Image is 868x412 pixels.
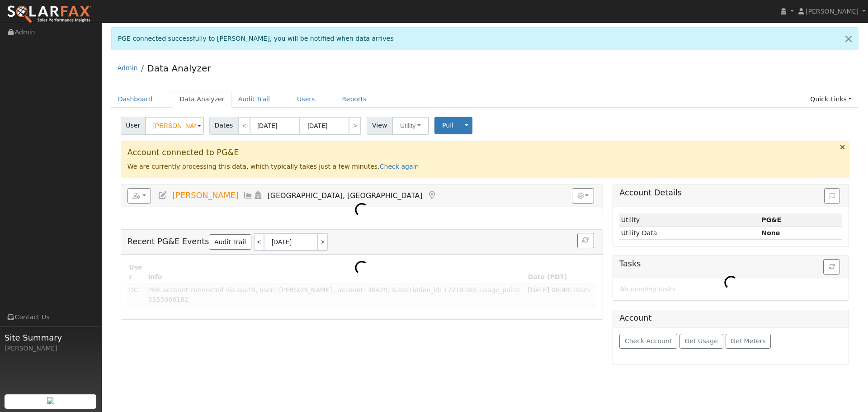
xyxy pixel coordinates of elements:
[127,148,843,157] h3: Account connected to PG&E
[625,337,672,345] span: Check Account
[824,188,840,204] button: Issue History
[111,91,160,108] a: Dashboard
[619,313,651,322] h5: Account
[442,122,453,129] span: Pull
[243,191,253,200] a: Multi-Series Graph
[823,259,840,275] button: Refresh
[619,213,760,227] td: Utility
[173,91,231,108] a: Data Analyzer
[679,334,723,349] button: Get Usage
[619,334,677,349] button: Check Account
[806,8,859,15] span: [PERSON_NAME]
[238,117,250,135] a: <
[254,233,264,251] a: <
[726,334,771,349] button: Get Meters
[47,397,54,404] img: retrieve
[147,63,211,74] a: Data Analyzer
[380,163,419,170] a: Check again
[761,216,781,223] strong: ID: 17218183, authorized: 08/25/25
[619,188,842,198] h5: Account Details
[434,117,461,134] button: Pull
[335,91,373,108] a: Reports
[158,191,168,200] a: Edit User (36076)
[127,233,596,251] h5: Recent PG&E Events
[367,117,392,135] span: View
[577,233,594,248] button: Refresh
[209,234,251,250] a: Audit Trail
[5,331,97,344] span: Site Summary
[839,28,858,50] a: Close
[619,227,760,240] td: Utility Data
[121,141,849,178] div: We are currently processing this data, which typically takes just a few minutes.
[349,117,361,135] a: >
[619,259,842,269] h5: Tasks
[111,27,859,50] div: PGE connected successfully to [PERSON_NAME], you will be notified when data arrives
[172,191,238,200] span: [PERSON_NAME]
[5,344,97,353] div: [PERSON_NAME]
[268,191,423,200] span: [GEOGRAPHIC_DATA], [GEOGRAPHIC_DATA]
[231,91,277,108] a: Audit Trail
[731,337,766,345] span: Get Meters
[427,191,437,200] a: Map
[392,117,429,135] button: Utility
[7,5,92,24] img: SolarFax
[761,229,780,237] strong: None
[121,117,146,135] span: User
[209,117,238,135] span: Dates
[318,233,328,251] a: >
[803,91,859,108] a: Quick Links
[253,191,263,200] a: Login As (last Never)
[118,64,138,71] a: Admin
[685,337,718,345] span: Get Usage
[145,117,204,135] input: Select a User
[290,91,322,108] a: Users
